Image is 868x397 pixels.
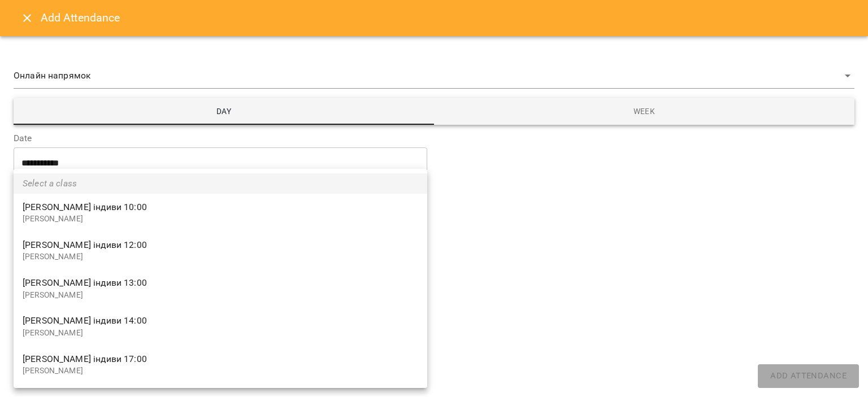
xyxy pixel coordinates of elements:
p: [PERSON_NAME] [23,328,418,339]
span: [PERSON_NAME] індиви 17:00 [23,352,418,366]
p: [PERSON_NAME] [23,251,418,263]
span: [PERSON_NAME] індиви 13:00 [23,276,418,290]
p: [PERSON_NAME] [23,365,418,377]
p: [PERSON_NAME] [23,213,418,225]
span: [PERSON_NAME] індиви 12:00 [23,238,418,252]
span: [PERSON_NAME] індиви 14:00 [23,314,418,328]
span: [PERSON_NAME] індиви 10:00 [23,200,418,214]
p: [PERSON_NAME] [23,290,418,301]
